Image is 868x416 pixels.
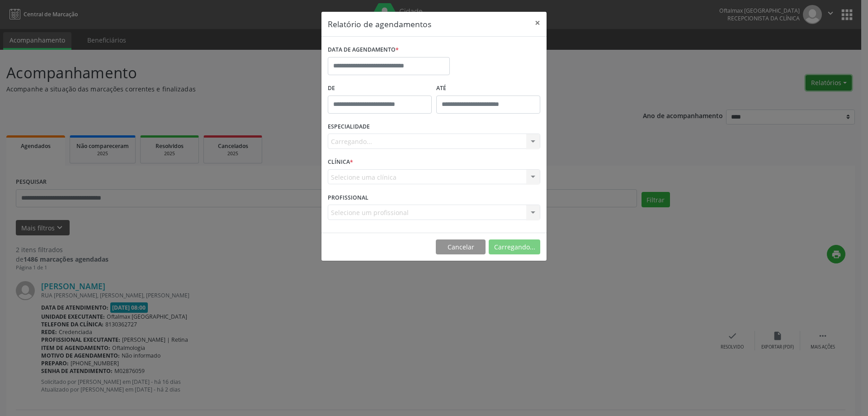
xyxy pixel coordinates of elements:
label: ATÉ [436,81,540,96]
button: Close [528,12,547,34]
label: ESPECIALIDADE [328,120,370,134]
button: Carregando... [489,239,540,255]
button: Cancelar [436,239,486,255]
label: DATA DE AGENDAMENTO [328,43,399,57]
label: CLÍNICA [328,155,353,169]
h5: Relatório de agendamentos [328,18,431,30]
label: PROFISSIONAL [328,191,368,205]
label: De [328,81,432,96]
